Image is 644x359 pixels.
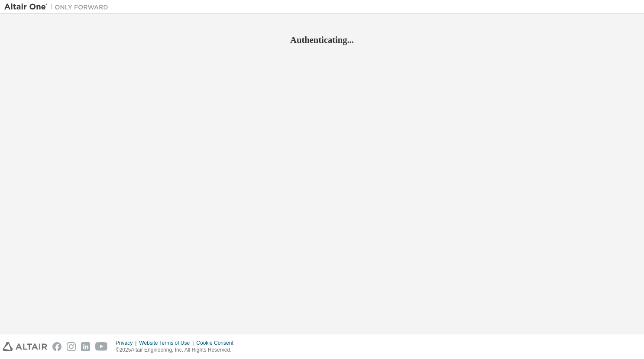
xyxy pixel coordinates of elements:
img: Altair One [4,3,113,11]
div: Website Terms of Use [139,340,196,346]
img: altair_logo.svg [3,342,47,351]
img: instagram.svg [67,342,76,351]
div: Cookie Consent [196,340,238,346]
img: linkedin.svg [81,342,90,351]
h2: Authenticating... [4,34,640,45]
p: © 2025 Altair Engineering, Inc. All Rights Reserved. [116,346,239,354]
div: Privacy [116,340,139,346]
img: facebook.svg [52,342,61,351]
img: youtube.svg [95,342,108,351]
